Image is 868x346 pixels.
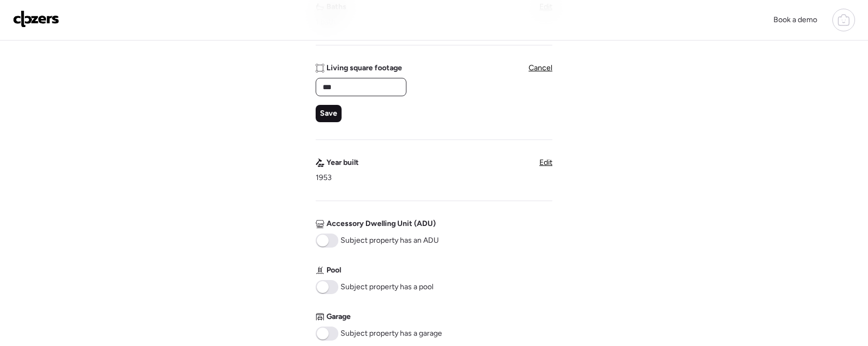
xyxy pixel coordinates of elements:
span: Book a demo [773,15,817,24]
span: Cancel [529,63,552,72]
span: 1953 [316,172,332,183]
img: Logo [13,10,59,28]
span: Garage [326,311,351,322]
span: Year built [326,157,359,168]
span: Accessory Dwelling Unit (ADU) [326,218,436,229]
span: Living square footage [326,63,402,74]
span: Subject property has a pool [340,282,433,292]
span: Edit [539,158,552,167]
span: Pool [326,265,341,276]
span: Subject property has a garage [340,328,442,339]
span: Save [320,108,337,119]
span: Subject property has an ADU [340,235,439,246]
